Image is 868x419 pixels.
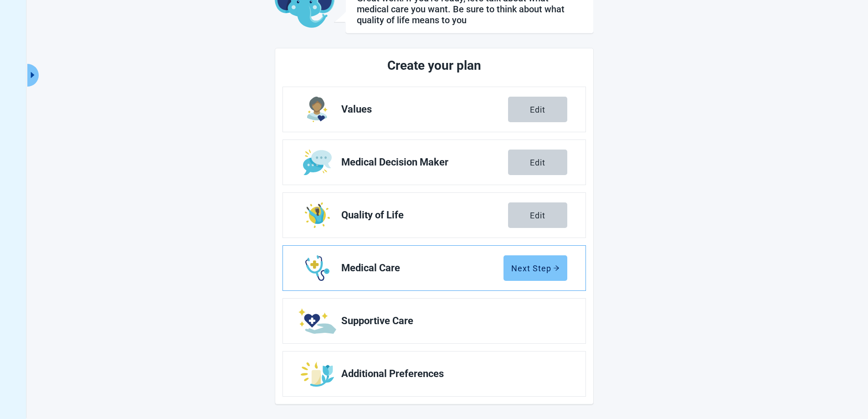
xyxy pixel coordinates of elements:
a: Edit Supportive Care section [283,299,586,343]
a: Edit Values section [283,87,586,132]
h2: Create your plan [317,56,552,76]
button: Next Steparrow-right [503,255,567,281]
div: Edit [530,211,545,220]
div: Edit [530,105,545,114]
button: Edit [508,202,567,228]
a: Edit Medical Care section [283,246,586,290]
span: Values [341,104,508,115]
span: Medical Care [341,263,503,274]
span: arrow-right [553,265,560,271]
span: Supportive Care [341,316,560,326]
span: Quality of Life [341,210,508,221]
span: caret-right [28,71,37,79]
div: Next Step [511,264,560,273]
a: Edit Medical Decision Maker section [283,140,586,185]
div: Edit [530,158,545,167]
span: Additional Preferences [341,368,560,379]
span: Medical Decision Maker [341,157,508,168]
a: Edit Quality of Life section [283,193,586,238]
button: Edit [508,150,567,175]
a: Edit Additional Preferences section [283,352,586,396]
button: Edit [508,97,567,122]
button: Expand menu [27,64,39,87]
